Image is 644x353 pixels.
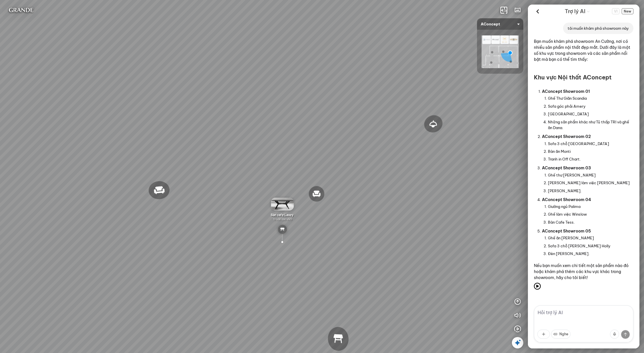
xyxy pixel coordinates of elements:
button: Change language [612,8,619,14]
img: logo [5,5,37,16]
p: Bạn muốn khám phá showroom An Cường, nơi có nhiều sản phẩm nội thất đẹp mắt. Dưới đây là một số k... [534,39,633,63]
span: AConcept [481,18,520,30]
div: AI Guide options [565,7,590,16]
li: Giường ngủ Palima [548,203,633,210]
h3: Khu vực Nội thất AConcept [534,73,633,81]
li: Ghế ăn [PERSON_NAME] [548,234,633,242]
span: 10.500.000 VND [273,218,292,221]
span: AConcept Showroom 03 [542,165,591,171]
li: Sofa góc phải Amery [548,102,633,110]
li: Ghế Thư Giãn Scandia [548,95,633,102]
span: VI [612,8,619,14]
p: tôi muốn khám phá showroom này [568,25,629,31]
span: Bàn cafe Laxey [271,213,294,217]
img: AConcept_CTMHTJT2R6E4.png [482,35,519,68]
li: Sofa 3 chỗ [GEOGRAPHIC_DATA] [548,140,633,147]
li: [PERSON_NAME]. [548,187,633,194]
img: table_YREKD739JCN6.svg [278,225,287,234]
span: New [622,8,633,14]
li: Bàn Cafe Tess. [548,218,633,226]
span: Trợ lý AI [565,7,585,15]
li: Ghế thư [PERSON_NAME] [548,171,633,179]
p: Nếu bạn muốn xem chi tiết một sản phẩm nào đó hoặc khám phá thêm các khu vực khác trong showroom,... [534,263,633,281]
li: Tranh in Off Chart. [548,155,633,163]
li: [GEOGRAPHIC_DATA] [548,110,633,118]
li: Sofa 3 chỗ [PERSON_NAME] Holly [548,242,633,250]
button: New Chat [622,8,633,14]
li: Đèn [PERSON_NAME]. [548,250,633,258]
button: Nghe [551,330,571,339]
span: AConcept Showroom 01 [542,89,590,94]
li: Bàn ăn Monti [548,147,633,155]
li: Ghế làm việc Winslow [548,210,633,218]
span: AConcept Showroom 04 [542,197,591,202]
span: AConcept Showroom 02 [542,134,591,139]
li: Những sản phẩm khác như Tủ thấp TRI và ghế ăn Dana. [548,118,633,132]
img: B_n_cafe_Laxey_4XGWNAEYRY6G.gif [271,198,294,210]
span: AConcept Showroom 05 [542,228,591,234]
li: [PERSON_NAME] làm việc [PERSON_NAME] [548,179,633,187]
